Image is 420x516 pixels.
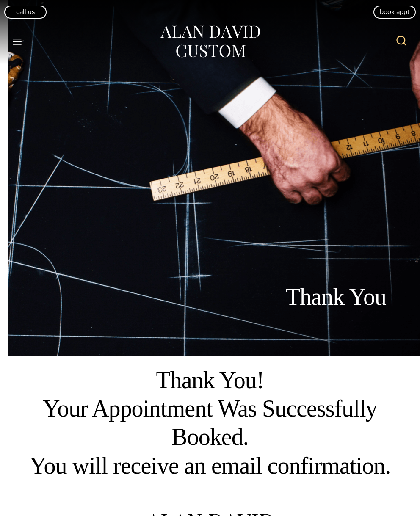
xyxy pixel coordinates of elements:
[391,31,412,52] button: View Search Form
[198,283,386,311] h1: Thank You
[8,34,26,49] button: Open menu
[373,6,416,18] a: book appt
[159,23,261,61] img: Alan David Custom
[19,366,401,480] h2: Thank You! Your Appointment Was Successfully Booked. You will receive an email confirmation.
[4,6,47,18] a: Call Us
